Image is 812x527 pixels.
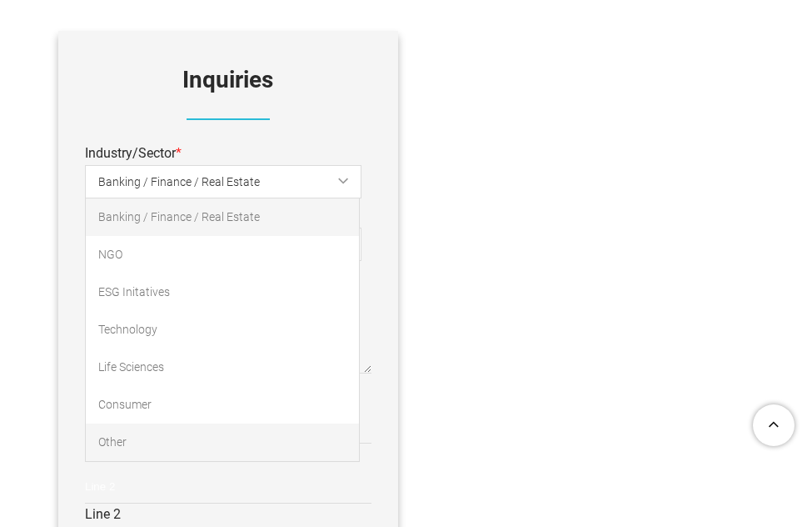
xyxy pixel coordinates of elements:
[86,349,359,386] a: Life Sciences
[85,145,182,161] label: Industry/Sector
[86,386,359,424] a: Consumer
[86,274,359,311] a: ESG Initatives
[86,311,359,349] a: Technology
[86,236,359,274] a: NGO
[187,118,270,120] img: Picture
[86,198,359,236] a: Banking / Finance / Real Estate
[85,470,371,504] input: Line 2
[746,398,804,452] a: To Top
[98,163,375,201] span: Banking / Finance / Real Estate
[182,66,273,93] font: Inquiries
[86,424,359,461] a: Other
